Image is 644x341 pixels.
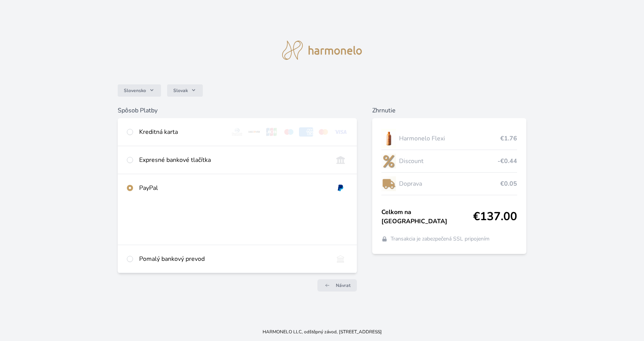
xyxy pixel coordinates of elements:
img: maestro.svg [282,127,296,137]
span: -€0.44 [498,156,517,166]
img: delivery-lo.png [381,174,396,193]
span: Slovak [173,87,188,94]
h6: Zhrnutie [372,106,527,115]
img: amex.svg [299,127,313,137]
iframe: PayPal-paypal [127,211,348,229]
img: visa.svg [333,127,348,137]
img: bankTransfer_IBAN.svg [333,254,348,264]
span: Transakcia je zabezpečená SSL pripojením [391,235,490,243]
img: diners.svg [230,127,244,137]
span: €0.05 [500,179,517,188]
button: Slovak [167,84,203,97]
span: Doprava [399,179,501,188]
span: Discount [399,156,498,166]
div: PayPal [139,183,327,193]
button: Slovensko [118,84,161,97]
div: Kreditná karta [139,127,224,137]
img: paypal.svg [333,183,348,193]
span: €137.00 [473,210,517,224]
img: CLEAN_FLEXI_se_stinem_x-hi_(1)-lo.jpg [381,129,396,148]
a: Návrat [317,279,357,292]
img: mc.svg [316,127,330,137]
span: Harmonelo Flexi [399,134,501,143]
div: Expresné bankové tlačítka [139,155,327,165]
img: discover.svg [247,127,261,137]
div: Pomalý bankový prevod [139,254,327,264]
span: Slovensko [124,87,146,94]
h6: Spôsob Platby [118,106,357,115]
span: Celkom na [GEOGRAPHIC_DATA] [381,208,473,226]
img: onlineBanking_SK.svg [333,155,348,165]
img: logo.svg [282,41,362,60]
img: jcb.svg [264,127,279,137]
img: discount-lo.png [381,152,396,171]
span: €1.76 [500,134,517,143]
span: Návrat [336,282,351,288]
